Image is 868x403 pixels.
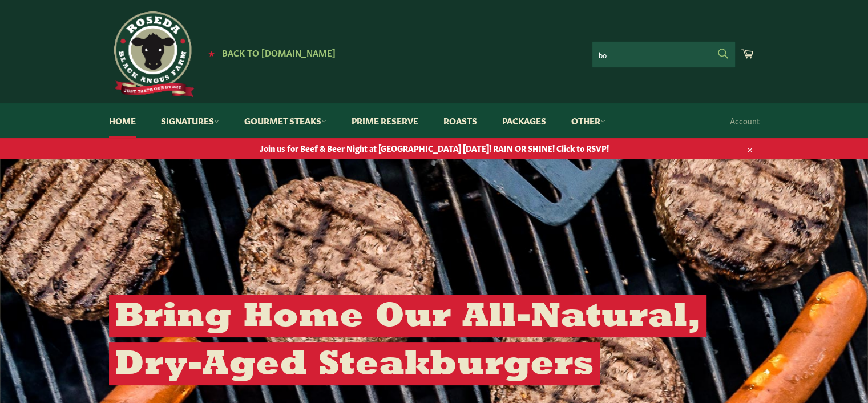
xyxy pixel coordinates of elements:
[208,49,215,58] span: ★
[222,46,336,58] span: Back to [DOMAIN_NAME]
[592,42,735,67] input: Search
[109,295,706,385] h2: Bring Home Our All-Natural, Dry-Aged Steakburgers
[233,103,338,138] a: Gourmet Steaks
[724,104,765,138] a: Account
[98,137,771,159] a: Join us for Beef & Beer Night at [GEOGRAPHIC_DATA] [DATE]! RAIN OR SHINE! Click to RSVP!
[98,143,771,154] span: Join us for Beef & Beer Night at [GEOGRAPHIC_DATA] [DATE]! RAIN OR SHINE! Click to RSVP!
[150,103,231,138] a: Signatures
[491,103,558,138] a: Packages
[560,103,617,138] a: Other
[98,103,147,138] a: Home
[432,103,488,138] a: Roasts
[109,11,195,97] img: Roseda Beef
[340,103,430,138] a: Prime Reserve
[203,49,336,58] a: ★ Back to [DOMAIN_NAME]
